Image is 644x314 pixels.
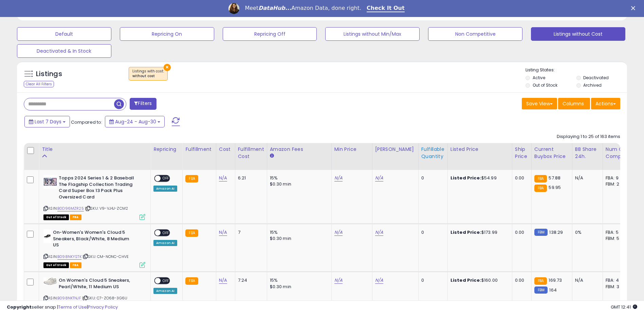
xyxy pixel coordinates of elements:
div: ASIN: [43,229,145,267]
div: Fulfillment [185,146,213,153]
div: 0.00 [515,277,526,283]
div: FBA: 4 [606,277,628,283]
a: Check It Out [367,5,405,12]
span: FBA [70,214,81,220]
b: On-Women's Women's Cloud 5 Sneakers, Black/White, 8 Medium US [53,229,135,250]
div: $0.30 min [270,181,326,187]
span: 164 [549,287,556,293]
button: Columns [558,98,590,109]
div: 15% [270,277,326,283]
a: N/A [375,175,383,181]
div: FBA: 5 [606,229,628,235]
img: 21vyE1eFkWL._SL40_.jpg [43,229,51,243]
div: $0.30 min [270,235,326,242]
div: Amazon AI [153,240,177,246]
div: Amazon Fees [270,146,329,153]
button: Repricing Off [223,27,317,41]
button: Aug-24 - Aug-30 [105,116,165,127]
div: FBM: 3 [606,284,628,290]
span: | SKU: V9-VJ4J-ZCM2 [85,206,128,211]
button: Listings without Cost [531,27,625,41]
a: N/A [375,277,383,284]
span: Columns [563,100,584,107]
div: 0.00 [515,229,526,235]
div: $160.00 [450,277,507,283]
div: N/A [575,175,597,181]
a: N/A [219,229,227,236]
span: Last 7 Days [35,118,61,125]
div: 7 [238,229,262,235]
small: FBA [185,277,198,285]
div: 0 [421,277,442,283]
a: B0D96MZR25 [57,206,84,211]
span: Compared to: [71,119,102,125]
button: Repricing On [120,27,214,41]
a: N/A [334,229,343,236]
label: Deactivated [583,75,609,81]
span: Listings with cost : [132,69,164,79]
span: OFF [161,230,171,236]
div: 0 [421,229,442,235]
div: 0 [421,175,442,181]
div: FBM: 5 [606,235,628,242]
small: FBA [534,185,547,192]
small: FBA [185,175,198,182]
img: 51Snc9UVKTL._SL40_.jpg [43,175,57,189]
div: Cost [219,146,232,153]
div: $54.99 [450,175,507,181]
img: Profile image for Georgie [228,3,239,14]
span: Aug-24 - Aug-30 [115,118,156,125]
div: Fulfillable Quantity [421,146,445,160]
a: N/A [334,277,343,284]
label: Archived [583,82,602,88]
div: FBA: 9 [606,175,628,181]
div: without cost [132,74,164,78]
span: FBA [70,262,81,268]
i: DataHub... [258,5,291,11]
small: FBM [534,229,548,236]
div: Num of Comp. [606,146,630,160]
a: Privacy Policy [88,304,118,310]
small: FBM [534,286,548,294]
span: 169.73 [549,277,562,283]
div: [PERSON_NAME] [375,146,416,153]
span: 2025-09-7 12:41 GMT [611,304,637,310]
b: Listed Price: [450,229,481,235]
div: seller snap | | [7,304,118,311]
div: 7.24 [238,277,262,283]
div: $0.30 min [270,284,326,290]
span: OFF [161,176,171,181]
div: ASIN: [43,277,145,309]
div: BB Share 24h. [575,146,600,160]
a: N/A [334,175,343,181]
div: Meet Amazon Data, done right. [245,5,361,12]
div: Repricing [153,146,180,153]
div: 0.00 [515,175,526,181]
strong: Copyright [7,304,32,310]
span: OFF [161,278,171,284]
div: Amazon AI [153,288,177,294]
div: 6.21 [238,175,262,181]
p: Listing States: [526,67,627,73]
h5: Listings [36,69,62,79]
small: FBA [185,229,198,237]
button: Non Competitive [428,27,522,41]
button: × [164,64,171,71]
div: 15% [270,175,326,181]
span: 138.29 [549,229,563,235]
div: Title [42,146,148,153]
small: FBA [534,175,547,182]
div: Min Price [334,146,369,153]
a: N/A [375,229,383,236]
span: All listings that are currently out of stock and unavailable for purchase on Amazon [43,262,69,268]
a: N/A [219,175,227,181]
label: Active [533,75,545,81]
a: B098NKYSTK [57,254,81,260]
div: Close [631,6,638,10]
a: N/A [219,277,227,284]
b: On Women's Cloud 5 Sneakers, Pearl/White, 11 Medium US [59,277,141,292]
img: 41hQaj981BL._SL40_.jpg [43,277,57,285]
b: Topps 2024 Series 1 & 2 Baseball The Flagship Collection Trading Card Super Box 13 Pack Plus Over... [59,175,141,202]
div: Displaying 1 to 25 of 163 items [557,134,620,140]
button: Actions [591,98,620,109]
